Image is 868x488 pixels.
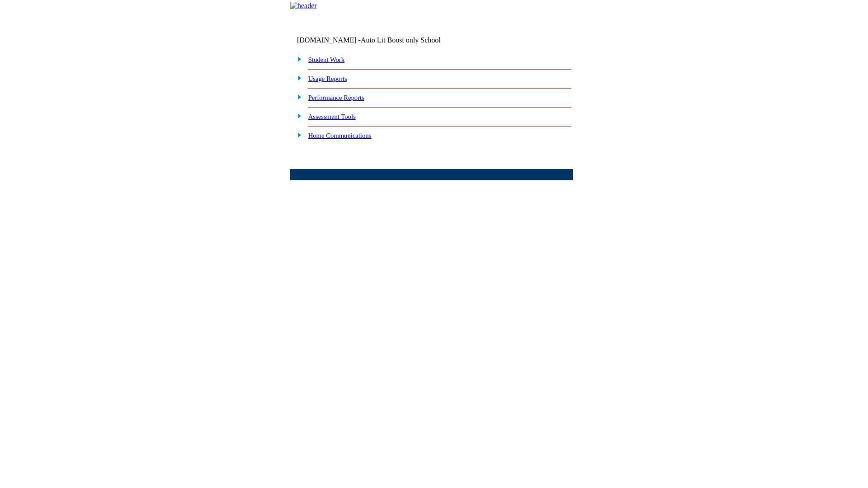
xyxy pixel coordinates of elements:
[308,113,356,120] a: Assessment Tools
[297,36,463,44] td: [DOMAIN_NAME] -
[292,131,302,139] img: plus.gif
[292,112,302,120] img: plus.gif
[308,132,372,139] a: Home Communications
[308,75,347,82] a: Usage Reports
[308,94,364,101] a: Performance Reports
[292,74,302,82] img: plus.gif
[308,56,344,63] a: Student Work
[290,2,317,10] img: header
[292,93,302,101] img: plus.gif
[361,36,441,44] nobr: Auto Lit Boost only School
[292,55,302,63] img: plus.gif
